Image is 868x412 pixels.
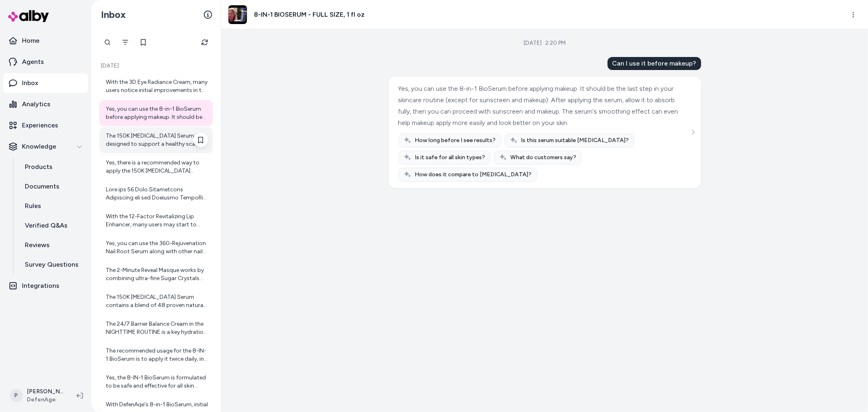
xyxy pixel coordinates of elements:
[99,154,213,180] a: Yes, there is a recommended way to apply the 150K [MEDICAL_DATA] Serum for best results: 1. Dispe...
[25,201,41,211] p: Rules
[17,255,88,274] a: Survey Questions
[17,177,88,196] a: Documents
[8,10,49,22] img: alby Logo
[22,57,44,67] p: Agents
[117,34,133,50] button: Filter
[101,9,126,21] h2: Inbox
[254,10,365,20] h3: 8-IN-1 BIOSERUM - FULL SIZE, 1 fl oz
[17,216,88,235] a: Verified Q&As
[521,136,629,145] span: Is this serum suitable [MEDICAL_DATA]?
[17,196,88,216] a: Rules
[99,208,213,234] a: With the 12-Factor Revitalizing Lip Enhancer, many users may start to notice initial improvements...
[398,83,689,129] div: Yes, you can use the 8-in-1 BioSerum before applying makeup. It should be the last step in your s...
[197,34,213,50] button: Refresh
[415,171,532,179] span: How does it compare to [MEDICAL_DATA]?
[99,369,213,395] a: Yes, the 8-IN-1 BioSerum is formulated to be safe and effective for all skin types. It features a...
[99,100,213,126] a: Yes, you can use the 8-in-1 BioSerum before applying makeup. It should be the last step in your s...
[22,142,56,151] p: Knowledge
[106,347,208,363] div: The recommended usage for the 8-IN-1 BioSerum is to apply it twice daily, in the morning and even...
[25,162,52,172] p: Products
[511,153,577,162] span: What do customers say?
[415,136,496,145] span: How long before I see results?
[106,78,208,94] div: With the 3D Eye Radiance Cream, many users notice initial improvements in the appearance of [MEDI...
[22,281,59,291] p: Integrations
[608,57,701,70] div: Can I use it before makeup?
[99,73,213,99] a: With the 3D Eye Radiance Cream, many users notice initial improvements in the appearance of [MEDI...
[3,276,88,296] a: Integrations
[3,137,88,156] button: Knowledge
[25,240,50,250] p: Reviews
[25,221,68,230] p: Verified Q&As
[25,260,79,270] p: Survey Questions
[106,293,208,309] div: The 150K [MEDICAL_DATA] Serum contains a blend of 48 proven natural ingredients infused at their ...
[17,235,88,255] a: Reviews
[106,320,208,336] div: The 24/7 Barrier Balance Cream in the NIGHTTIME ROUTINE is a key hydration product formulated wit...
[3,73,88,93] a: Inbox
[25,182,59,191] p: Documents
[99,342,213,368] a: The recommended usage for the 8-IN-1 BioSerum is to apply it twice daily, in the morning and even...
[5,383,70,409] button: P[PERSON_NAME]DefenAge
[22,99,50,109] p: Analytics
[106,105,208,121] div: Yes, you can use the 8-in-1 BioSerum before applying makeup. It should be the last step in your s...
[99,234,213,261] a: Yes, you can use the 360-Rejuvenation Nail Root Serum along with other nail products. For best re...
[106,186,208,202] div: Lore ips 56 Dolo Sitametcons Adipiscing eli sed Doeiusmo TempoRin utlab etd magnaal en AdminImv'q...
[106,266,208,283] div: The 2-Minute Reveal Masque works by combining ultra-fine Sugar Crystals with Triple Enzyme Techno...
[17,157,88,177] a: Products
[99,288,213,314] a: The 150K [MEDICAL_DATA] Serum contains a blend of 48 proven natural ingredients infused at their ...
[22,36,39,46] p: Home
[22,121,58,130] p: Experiences
[27,396,63,404] span: DefenAge
[99,261,213,287] a: The 2-Minute Reveal Masque works by combining ultra-fine Sugar Crystals with Triple Enzyme Techno...
[106,213,208,229] div: With the 12-Factor Revitalizing Lip Enhancer, many users may start to notice initial improvements...
[3,116,88,135] a: Experiences
[27,388,63,396] p: [PERSON_NAME]
[415,153,485,162] span: Is it safe for all skin types?
[106,374,208,390] div: Yes, the 8-IN-1 BioSerum is formulated to be safe and effective for all skin types. It features a...
[22,78,38,88] p: Inbox
[99,127,213,153] a: The 150K [MEDICAL_DATA] Serum is designed to support a healthy scalp environment and improve the ...
[99,315,213,341] a: The 24/7 Barrier Balance Cream in the NIGHTTIME ROUTINE is a key hydration product formulated wit...
[688,127,698,137] button: See more
[524,39,566,47] div: [DATE] · 2:20 PM
[3,31,88,50] a: Home
[228,5,247,24] img: hqdefault_8_2.jpg
[10,389,23,402] span: P
[106,132,208,148] div: The 150K [MEDICAL_DATA] Serum is designed to support a healthy scalp environment and improve the ...
[3,94,88,114] a: Analytics
[99,62,213,70] p: [DATE]
[3,52,88,72] a: Agents
[106,159,208,175] div: Yes, there is a recommended way to apply the 150K [MEDICAL_DATA] Serum for best results: 1. Dispe...
[99,181,213,207] a: Lore ips 56 Dolo Sitametcons Adipiscing eli sed Doeiusmo TempoRin utlab etd magnaal en AdminImv'q...
[106,239,208,256] div: Yes, you can use the 360-Rejuvenation Nail Root Serum along with other nail products. For best re...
